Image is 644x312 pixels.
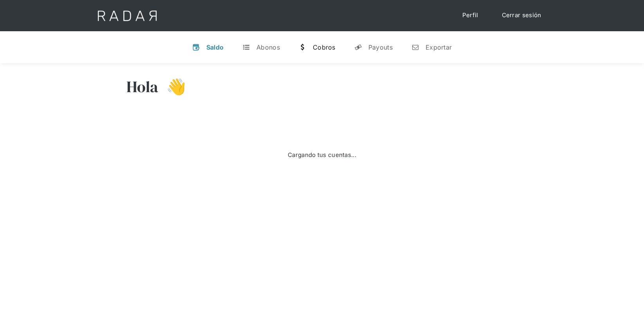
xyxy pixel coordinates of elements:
div: Payouts [368,43,393,51]
div: Exportar [426,43,452,51]
div: Saldo [206,43,224,51]
div: w [299,43,307,51]
a: Perfil [455,8,486,23]
div: t [242,43,250,51]
h3: 👋 [159,77,186,96]
div: y [354,43,362,51]
div: n [411,43,419,51]
div: Cargando tus cuentas... [288,151,356,160]
h3: Hola [126,77,159,96]
div: v [192,43,200,51]
a: Cerrar sesión [494,8,549,23]
div: Cobros [313,43,336,51]
div: Abonos [256,43,280,51]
